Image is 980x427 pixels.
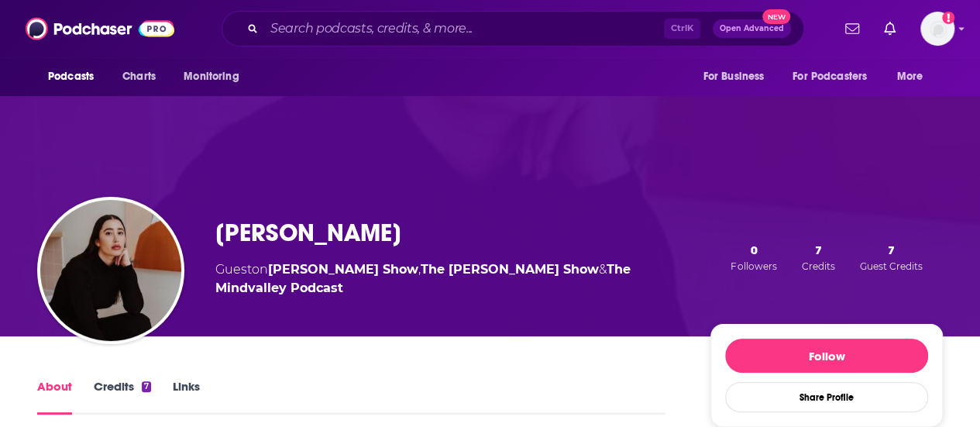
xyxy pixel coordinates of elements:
a: Links [173,379,200,415]
span: For Podcasters [793,66,867,88]
a: Charts [112,62,165,91]
span: & [599,262,607,277]
div: 7 [142,381,151,392]
span: New [762,9,790,24]
svg: Add a profile image [942,12,954,24]
span: Credits [802,260,835,272]
button: Share Profile [725,382,928,412]
a: Show notifications dropdown [839,15,865,42]
span: Followers [731,260,776,272]
span: For Business [703,66,764,88]
a: About [37,379,72,415]
span: Open Advanced [720,25,784,33]
img: User Profile [920,12,954,46]
a: The Mindvalley Podcast [215,262,631,295]
div: Search podcasts, credits, & more... [222,11,804,46]
button: 0Followers [726,242,781,273]
span: Logged in as hconnor [920,12,954,46]
button: open menu [37,62,114,91]
a: Dhru Purohit Show [268,262,418,277]
a: Show notifications dropdown [878,15,902,42]
img: Podchaser - Follow, Share and Rate Podcasts [26,14,174,43]
input: Search podcasts, credits, & more... [264,16,664,41]
button: 7Guest Credits [855,242,927,273]
img: Kayla Barnes-Lentz [40,200,181,341]
button: open menu [782,62,889,91]
span: Guest [215,262,252,277]
h1: [PERSON_NAME] [215,218,401,248]
span: Charts [122,66,156,88]
button: open menu [692,62,783,91]
span: 7 [815,243,822,257]
a: The Jesse Chappus Show [421,262,599,277]
span: , [418,262,421,277]
span: 0 [750,243,757,257]
span: Monitoring [184,66,239,88]
button: Follow [725,339,928,373]
button: 7Credits [797,242,840,273]
span: on [252,262,418,277]
span: Guest Credits [860,260,923,272]
button: open menu [173,62,259,91]
span: Podcasts [48,66,94,88]
span: More [897,66,923,88]
button: Open AdvancedNew [713,19,791,38]
a: Credits7 [94,379,151,415]
button: open menu [886,62,943,91]
span: 7 [888,243,895,257]
button: Show profile menu [920,12,954,46]
span: Ctrl K [664,19,700,39]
